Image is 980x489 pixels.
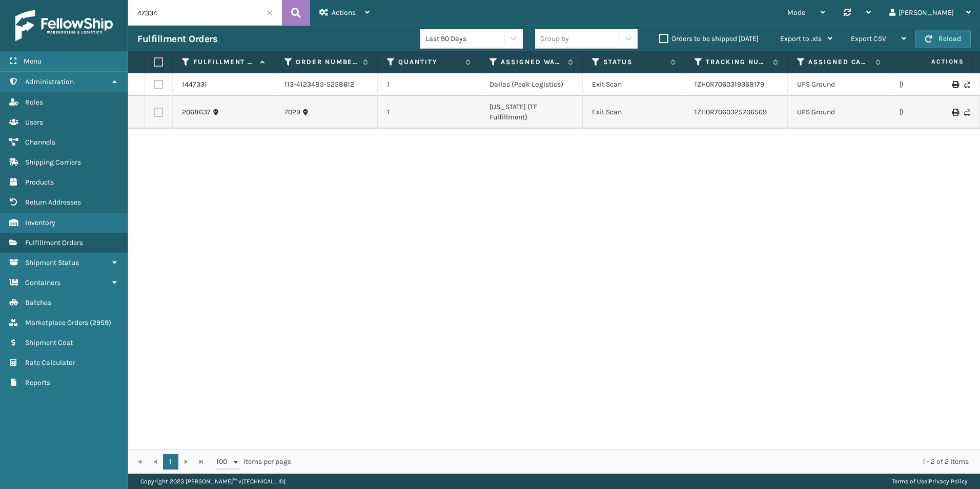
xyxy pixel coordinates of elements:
[163,454,178,470] a: 1
[952,81,958,88] i: Print Label
[659,34,759,43] label: Orders to be shipped [DATE]
[24,57,42,66] span: Menu
[695,108,767,116] a: 1ZH0R7060325706569
[788,96,890,129] td: UPS Ground
[787,8,805,17] span: Mode
[25,98,43,107] span: Roles
[15,10,113,41] img: logo
[25,77,74,86] span: Administration
[892,474,968,489] div: |
[480,73,583,96] td: Dallas (Peak Logistics)
[90,318,111,327] span: ( 2959 )
[899,53,970,70] span: Actions
[808,57,870,67] label: Assigned Carrier Service
[603,57,665,67] label: Status
[25,138,55,147] span: Channels
[378,96,480,129] td: 1
[25,378,50,387] span: Reports
[501,57,563,67] label: Assigned Warehouse
[25,158,81,167] span: Shipping Carriers
[964,81,970,88] i: Never Shipped
[780,34,822,43] span: Export to .xls
[25,258,79,267] span: Shipment Status
[892,478,927,485] a: Terms of Use
[296,57,358,67] label: Order Number
[332,8,356,17] span: Actions
[583,96,685,129] td: Exit Scan
[140,474,285,489] p: Copyright 2023 [PERSON_NAME]™ v [TECHNICAL_ID]
[284,79,354,90] a: 113-4123485-5258612
[695,80,764,89] a: 1ZH0R7060319368179
[25,318,88,327] span: Marketplace Orders
[540,33,569,44] div: Group by
[25,178,54,187] span: Products
[480,96,583,129] td: [US_STATE] (TF Fulfillment)
[182,79,207,90] a: 1447331
[216,454,291,470] span: items per page
[305,457,969,467] div: 1 - 2 of 2 items
[788,73,890,96] td: UPS Ground
[25,338,73,347] span: Shipment Cost
[137,33,217,45] h3: Fulfillment Orders
[216,457,232,467] span: 100
[952,109,958,116] i: Print Label
[182,107,211,117] a: 2068637
[25,358,75,367] span: Rate Calculator
[915,30,971,48] button: Reload
[964,109,970,116] i: Never Shipped
[25,118,43,127] span: Users
[25,278,60,287] span: Containers
[25,298,51,307] span: Batches
[929,478,968,485] a: Privacy Policy
[583,73,685,96] td: Exit Scan
[25,198,81,207] span: Return Addresses
[25,238,83,247] span: Fulfillment Orders
[378,73,480,96] td: 1
[706,57,768,67] label: Tracking Number
[425,33,505,44] div: Last 90 Days
[25,218,55,227] span: Inventory
[398,57,460,67] label: Quantity
[284,107,300,117] a: 7029
[851,34,886,43] span: Export CSV
[193,57,255,67] label: Fulfillment Order Id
